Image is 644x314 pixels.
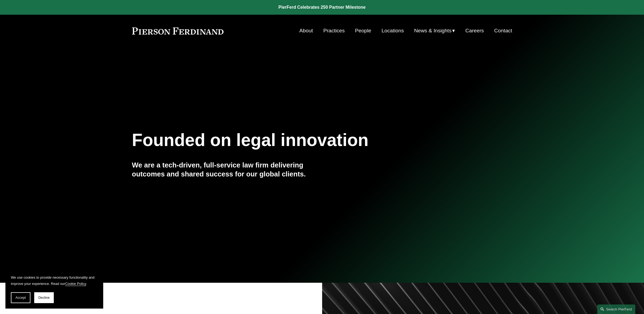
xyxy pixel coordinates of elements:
[132,130,449,150] h1: Founded on legal innovation
[299,26,313,36] a: About
[132,161,322,178] h4: We are a tech-driven, full-service law firm delivering outcomes and shared success for our global...
[465,26,484,36] a: Careers
[11,292,30,303] button: Accept
[323,26,345,36] a: Practices
[38,296,50,300] span: Decline
[11,274,98,287] p: We use cookies to provide necessary functionality and improve your experience. Read our .
[414,26,455,36] a: folder dropdown
[597,304,635,314] a: Search this site
[355,26,371,36] a: People
[414,26,452,36] span: News & Insights
[494,26,512,36] a: Contact
[34,292,54,303] button: Decline
[65,282,86,286] a: Cookie Policy
[15,296,26,300] span: Accept
[5,269,103,309] section: Cookie banner
[382,26,404,36] a: Locations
